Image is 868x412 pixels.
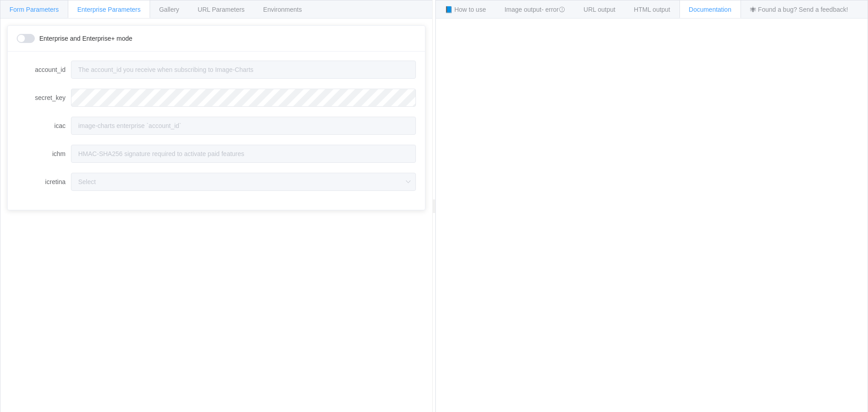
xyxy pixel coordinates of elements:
[71,173,416,191] input: Select
[17,173,71,191] label: icretina
[505,6,565,13] span: Image output
[542,6,565,13] span: - error
[689,6,731,13] span: Documentation
[159,6,179,13] span: Gallery
[584,6,615,13] span: URL output
[445,6,486,13] span: 📘 How to use
[198,6,245,13] span: URL Parameters
[263,6,302,13] span: Environments
[750,6,848,13] span: 🕷 Found a bug? Send a feedback!
[17,89,71,107] label: secret_key
[634,6,670,13] span: HTML output
[77,6,141,13] span: Enterprise Parameters
[9,6,59,13] span: Form Parameters
[17,145,71,163] label: ichm
[71,117,416,135] input: image-charts enterprise `account_id`
[71,145,416,163] input: HMAC-SHA256 signature required to activate paid features
[39,35,132,42] span: Enterprise and Enterprise+ mode
[71,61,416,79] input: The account_id you receive when subscribing to Image-Charts
[17,61,71,79] label: account_id
[17,117,71,135] label: icac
